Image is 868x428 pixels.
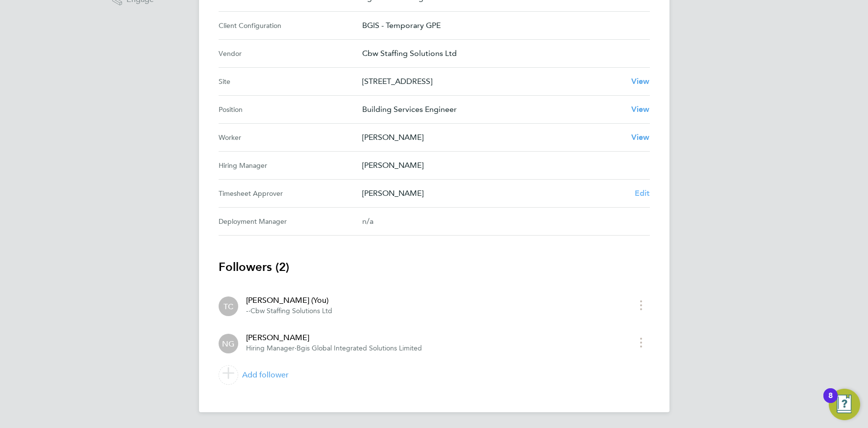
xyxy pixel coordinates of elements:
div: Worker [219,132,362,143]
p: BGIS - Temporary GPE [362,20,642,31]
p: [PERSON_NAME] [362,187,627,199]
p: Cbw Staffing Solutions Ltd [362,48,642,59]
p: Building Services Engineer [362,104,623,115]
p: [PERSON_NAME] [362,132,623,143]
span: TC [223,301,233,312]
div: Vendor [219,48,362,59]
a: View [631,132,650,143]
button: timesheet menu [632,335,650,350]
p: [STREET_ADDRESS] [362,76,623,87]
div: Client Configuration [219,20,362,31]
div: [PERSON_NAME] (You) [246,294,332,306]
span: · [295,344,297,352]
span: Edit [635,188,650,198]
span: Cbw Staffing Solutions Ltd [250,307,332,315]
p: [PERSON_NAME] [362,160,642,171]
div: n/a [362,215,634,227]
button: timesheet menu [632,297,650,313]
span: View [631,105,650,114]
div: Hiring Manager [219,160,362,171]
a: Edit [635,187,650,199]
span: Bgis Global Integrated Solutions Limited [297,344,422,352]
div: 8 [828,396,833,408]
span: View [631,77,650,86]
span: - [246,307,248,315]
a: Add follower [219,361,650,389]
div: Tom Cheek (You) [219,296,238,316]
span: NG [222,338,234,349]
div: [PERSON_NAME] [246,332,422,344]
h3: Followers (2) [219,259,650,275]
div: Deployment Manager [219,215,362,227]
div: Timesheet Approver [219,187,362,199]
a: View [631,76,650,87]
div: Position [219,104,362,115]
span: View [631,133,650,142]
div: Site [219,76,362,87]
div: Nick Guest [219,334,238,353]
span: Hiring Manager [246,344,295,352]
span: · [248,307,250,315]
a: View [631,104,650,115]
button: Open Resource Center, 8 new notifications [829,389,860,420]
